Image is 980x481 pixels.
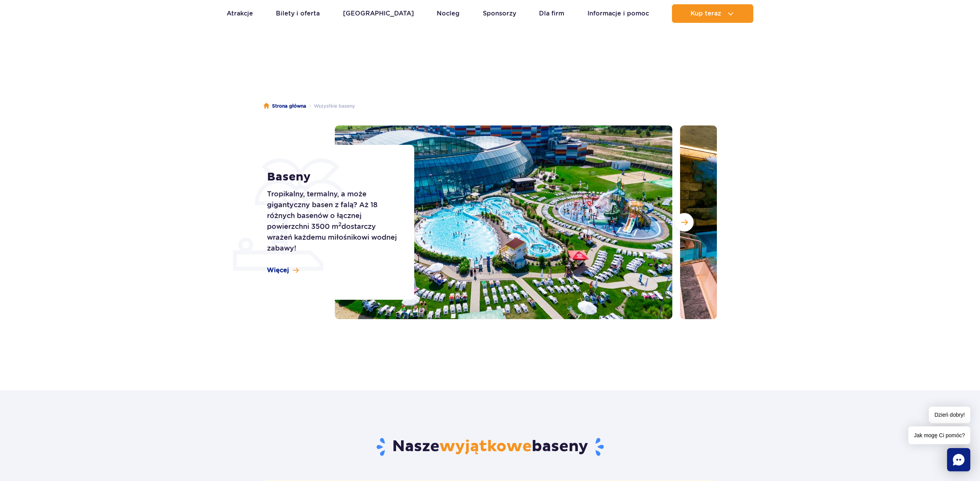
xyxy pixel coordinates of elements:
[267,266,289,275] span: Więcej
[672,4,753,23] button: Kup teraz
[338,221,341,227] sup: 2
[947,448,970,471] div: Chat
[335,125,672,319] img: Zewnętrzna część Suntago z basenami i zjeżdżalniami, otoczona leżakami i zielenią
[539,4,564,23] a: Dla firm
[267,170,397,184] h1: Baseny
[264,102,306,110] a: Strona główna
[587,4,649,23] a: Informacje i pomoc
[483,4,516,23] a: Sponsorzy
[439,437,532,456] span: wyjątkowe
[675,213,694,232] button: Następny slajd
[437,4,460,23] a: Nocleg
[276,4,320,23] a: Bilety i oferta
[227,4,253,23] a: Atrakcje
[343,4,414,23] a: [GEOGRAPHIC_DATA]
[908,426,970,444] span: Jak mogę Ci pomóc?
[263,437,717,457] h2: Nasze baseny
[929,407,970,423] span: Dzień dobry!
[267,189,397,254] p: Tropikalny, termalny, a może gigantyczny basen z falą? Aż 18 różnych basenów o łącznej powierzchn...
[267,266,299,275] a: Więcej
[306,102,355,110] li: Wszystkie baseny
[691,10,721,17] span: Kup teraz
